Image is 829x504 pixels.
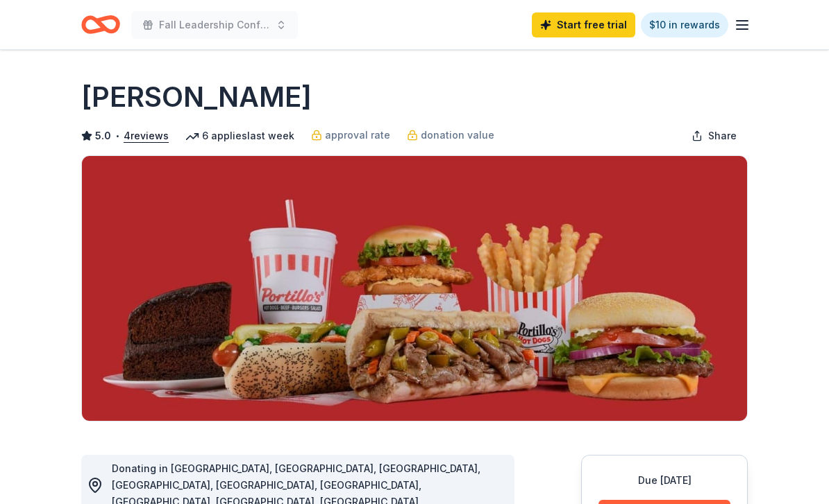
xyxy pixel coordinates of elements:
[81,8,120,41] a: Home
[708,128,737,144] span: Share
[159,17,270,33] span: Fall Leadership Conference
[407,127,494,144] a: donation value
[311,127,390,144] a: approval rate
[95,128,111,144] span: 5.0
[532,12,635,37] a: Start free trial
[124,128,169,144] button: 4reviews
[680,122,748,150] button: Share
[598,472,730,489] div: Due [DATE]
[185,128,294,144] div: 6 applies last week
[115,130,120,141] span: •
[325,127,390,144] span: approval rate
[421,127,494,144] span: donation value
[81,78,312,116] h1: [PERSON_NAME]
[641,12,728,37] a: $10 in rewards
[131,11,298,39] button: Fall Leadership Conference
[82,156,747,421] img: Image for Portillo's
